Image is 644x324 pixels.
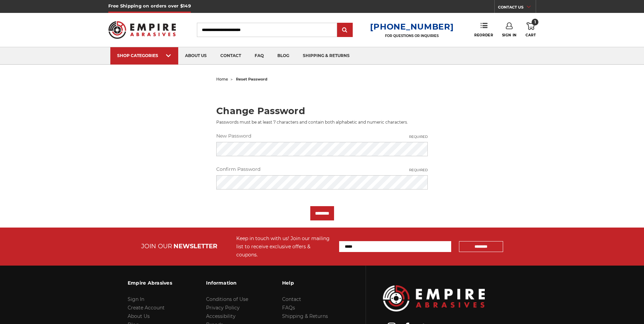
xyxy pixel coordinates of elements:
[282,276,328,290] h3: Help
[409,167,428,173] small: Required
[216,77,228,82] a: home
[216,166,428,173] label: Confirm Password
[206,305,240,311] a: Privacy Policy
[108,17,176,43] img: Empire Abrasives
[206,296,248,302] a: Conditions of Use
[409,134,428,139] small: Required
[498,3,536,13] a: CONTACT US
[206,313,236,319] a: Accessibility
[526,33,536,37] span: Cart
[370,34,454,38] p: FOR QUESTIONS OR INQUIRIES
[282,313,328,319] a: Shipping & Returns
[296,47,356,65] a: shipping & returns
[474,22,493,37] a: Reorder
[214,47,248,65] a: contact
[117,53,171,58] div: SHOP CATEGORIES
[236,77,268,82] span: reset password
[216,106,428,115] h2: Change Password
[236,234,332,259] div: Keep in touch with us! Join our mailing list to receive exclusive offers & coupons.
[370,22,454,32] a: [PHONE_NUMBER]
[128,305,165,311] a: Create Account
[282,305,295,311] a: FAQs
[383,285,485,311] img: Empire Abrasives Logo Image
[474,33,493,37] span: Reorder
[216,119,428,125] p: Passwords must be at least 7 characters and contain both alphabetic and numeric characters.
[128,313,150,319] a: About Us
[206,276,248,290] h3: Information
[141,242,172,250] span: JOIN OUR
[532,19,538,25] span: 1
[173,242,217,250] span: NEWSLETTER
[128,276,172,290] h3: Empire Abrasives
[526,22,536,37] a: 1 Cart
[271,47,296,65] a: blog
[128,296,144,302] a: Sign In
[282,296,301,302] a: Contact
[248,47,271,65] a: faq
[178,47,214,65] a: about us
[216,132,428,140] label: New Password
[502,33,517,37] span: Sign In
